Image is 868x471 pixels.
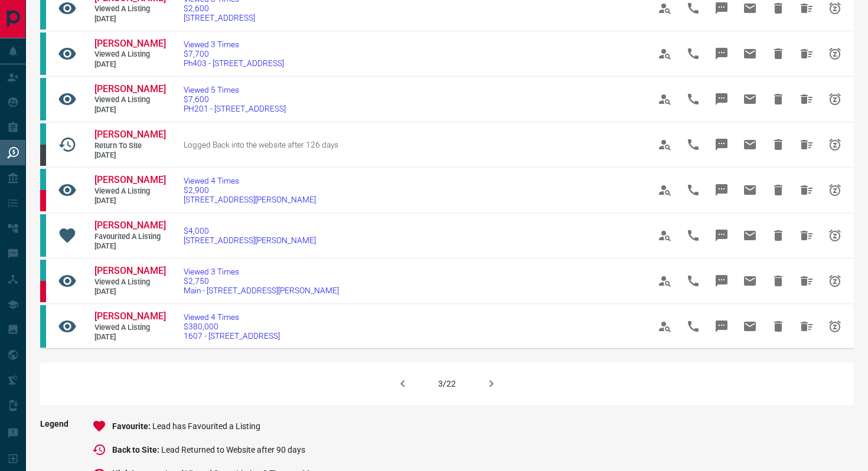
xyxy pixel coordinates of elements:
[679,312,707,341] span: Call
[184,276,339,286] span: $2,750
[821,176,849,204] span: Snooze
[161,445,305,454] span: Lead Returned to Website after 90 days
[184,140,338,149] span: Logged Back into the website after 126 days
[94,60,165,70] span: [DATE]
[184,226,316,235] span: $4,000
[40,78,46,120] div: condos.ca
[764,312,792,341] span: Hide
[651,130,679,159] span: View Profile
[821,40,849,68] span: Snooze
[94,265,166,276] span: [PERSON_NAME]
[94,174,166,185] span: [PERSON_NAME]
[792,221,821,250] span: Hide All from Canice Liu
[651,221,679,250] span: View Profile
[184,185,316,195] span: $2,900
[679,267,707,295] span: Call
[184,13,255,22] span: [STREET_ADDRESS]
[94,196,165,206] span: [DATE]
[184,176,316,204] a: Viewed 4 Times$2,900[STREET_ADDRESS][PERSON_NAME]
[821,267,849,295] span: Snooze
[792,176,821,204] span: Hide All from Tania Ayoub
[184,4,255,13] span: $2,600
[40,190,46,211] div: property.ca
[40,305,46,348] div: condos.ca
[94,232,165,242] span: Favourited a Listing
[184,195,316,204] span: [STREET_ADDRESS][PERSON_NAME]
[821,85,849,113] span: Snooze
[679,130,707,159] span: Call
[707,312,736,341] span: Message
[94,151,165,161] span: [DATE]
[94,141,165,151] span: Return to Site
[40,169,46,190] div: condos.ca
[707,85,736,113] span: Message
[40,214,46,257] div: condos.ca
[184,267,339,295] a: Viewed 3 Times$2,750Main - [STREET_ADDRESS][PERSON_NAME]
[94,220,165,232] a: [PERSON_NAME]
[707,221,736,250] span: Message
[736,130,764,159] span: Email
[792,40,821,68] span: Hide All from Justin Rasekh
[651,312,679,341] span: View Profile
[707,40,736,68] span: Message
[651,85,679,113] span: View Profile
[821,221,849,250] span: Snooze
[184,312,280,341] a: Viewed 4 Times$380,0001607 - [STREET_ADDRESS]
[112,421,152,431] span: Favourite
[679,176,707,204] span: Call
[184,286,339,295] span: Main - [STREET_ADDRESS][PERSON_NAME]
[764,267,792,295] span: Hide
[40,281,46,302] div: property.ca
[184,104,286,113] span: PH201 - [STREET_ADDRESS]
[651,176,679,204] span: View Profile
[736,40,764,68] span: Email
[94,14,165,24] span: [DATE]
[736,221,764,250] span: Email
[94,95,165,105] span: Viewed a Listing
[792,312,821,341] span: Hide All from Sulaiman Ghauss
[184,226,316,245] a: $4,000[STREET_ADDRESS][PERSON_NAME]
[679,221,707,250] span: Call
[764,85,792,113] span: Hide
[792,130,821,159] span: Hide All from Will Huynh
[792,85,821,113] span: Hide All from Justin Rasekh
[821,312,849,341] span: Snooze
[94,287,165,297] span: [DATE]
[94,83,166,94] span: [PERSON_NAME]
[651,40,679,68] span: View Profile
[94,38,165,50] a: [PERSON_NAME]
[94,241,165,251] span: [DATE]
[792,267,821,295] span: Hide All from Tania Ayoub
[651,267,679,295] span: View Profile
[94,83,165,96] a: [PERSON_NAME]
[40,145,46,166] div: mrloft.ca
[184,94,286,104] span: $7,600
[679,40,707,68] span: Call
[40,260,46,281] div: condos.ca
[736,85,764,113] span: Email
[94,187,165,197] span: Viewed a Listing
[184,85,286,94] span: Viewed 5 Times
[94,310,165,323] a: [PERSON_NAME]
[736,312,764,341] span: Email
[184,267,339,276] span: Viewed 3 Times
[184,235,316,245] span: [STREET_ADDRESS][PERSON_NAME]
[94,220,166,231] span: [PERSON_NAME]
[764,176,792,204] span: Hide
[94,174,165,187] a: [PERSON_NAME]
[94,4,165,14] span: Viewed a Listing
[184,85,286,113] a: Viewed 5 Times$7,600PH201 - [STREET_ADDRESS]
[184,331,280,341] span: 1607 - [STREET_ADDRESS]
[184,49,284,58] span: $7,700
[438,379,456,388] div: 3/22
[184,40,284,68] a: Viewed 3 Times$7,700Ph403 - [STREET_ADDRESS]
[112,445,161,454] span: Back to Site
[94,310,166,322] span: [PERSON_NAME]
[821,130,849,159] span: Snooze
[184,322,280,331] span: $380,000
[184,58,284,68] span: Ph403 - [STREET_ADDRESS]
[94,265,165,277] a: [PERSON_NAME]
[94,50,165,60] span: Viewed a Listing
[679,85,707,113] span: Call
[94,105,165,115] span: [DATE]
